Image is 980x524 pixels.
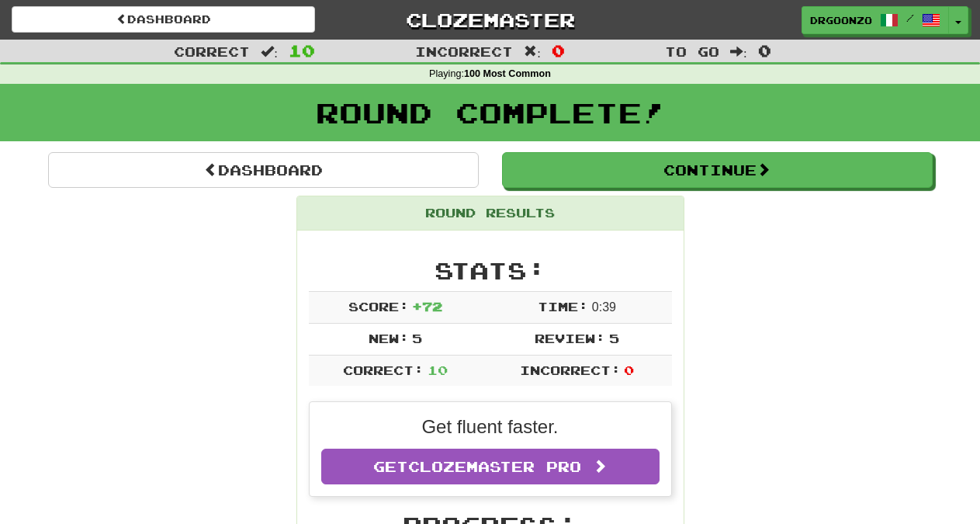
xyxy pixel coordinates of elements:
[810,13,872,27] span: DrGoonzo
[464,68,551,79] strong: 100 Most Common
[343,363,424,377] span: Correct:
[592,300,616,314] span: 0 : 39
[338,6,642,33] a: Clozemaster
[5,97,975,128] h1: Round Complete!
[524,45,541,58] span: :
[412,331,422,345] span: 5
[552,41,565,60] span: 0
[520,363,621,377] span: Incorrect:
[348,299,409,314] span: Score:
[408,458,581,475] span: Clozemaster Pro
[412,299,442,314] span: + 72
[758,41,771,60] span: 0
[174,43,250,59] span: Correct
[415,43,513,59] span: Incorrect
[321,449,660,484] a: GetClozemaster Pro
[538,299,588,314] span: Time:
[48,152,479,188] a: Dashboard
[906,12,914,23] span: /
[261,45,278,58] span: :
[12,6,315,33] a: Dashboard
[730,45,747,58] span: :
[369,331,409,345] span: New:
[802,6,949,34] a: DrGoonzo /
[428,363,448,377] span: 10
[502,152,933,188] button: Continue
[309,258,672,283] h2: Stats:
[665,43,719,59] span: To go
[297,196,684,231] div: Round Results
[609,331,619,345] span: 5
[321,414,660,440] p: Get fluent faster.
[535,331,605,345] span: Review:
[624,363,634,377] span: 0
[289,41,315,60] span: 10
